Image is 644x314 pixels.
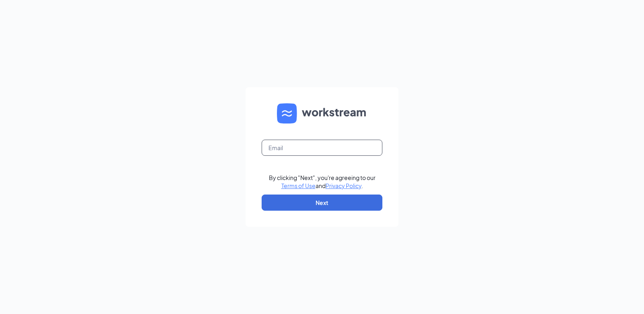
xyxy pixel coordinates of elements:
a: Privacy Policy [326,182,361,189]
div: By clicking "Next", you're agreeing to our and . [269,174,376,190]
input: Email [262,140,382,156]
a: Terms of Use [281,182,316,189]
button: Next [262,195,382,211]
img: WS logo and Workstream text [277,103,367,124]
